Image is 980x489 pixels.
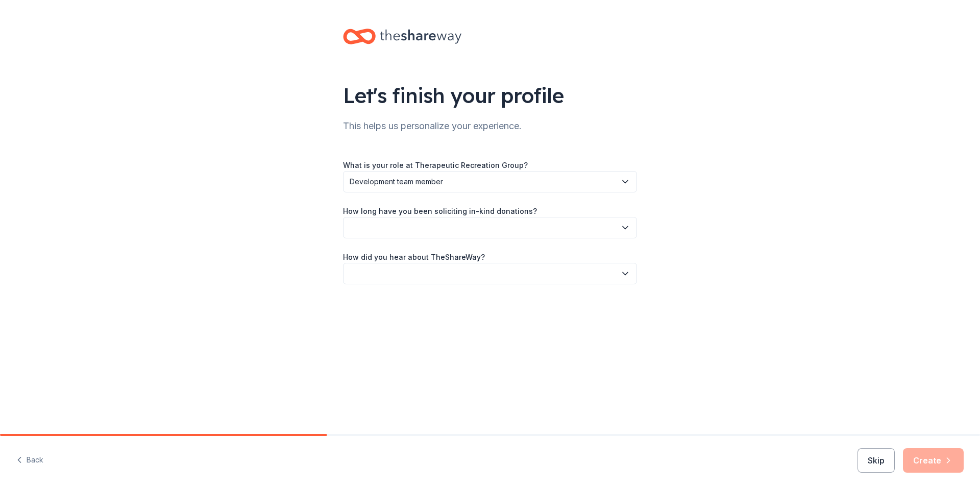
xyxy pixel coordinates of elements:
div: This helps us personalize your experience. [343,118,637,134]
label: How did you hear about TheShareWay? [343,252,485,262]
label: What is your role at Therapeutic Recreation Group? [343,160,528,170]
button: Development team member [343,171,637,192]
label: How long have you been soliciting in-kind donations? [343,206,537,216]
button: Back [16,450,43,471]
span: Development team member [350,176,616,188]
button: Skip [857,448,895,473]
div: Let's finish your profile [343,81,637,110]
